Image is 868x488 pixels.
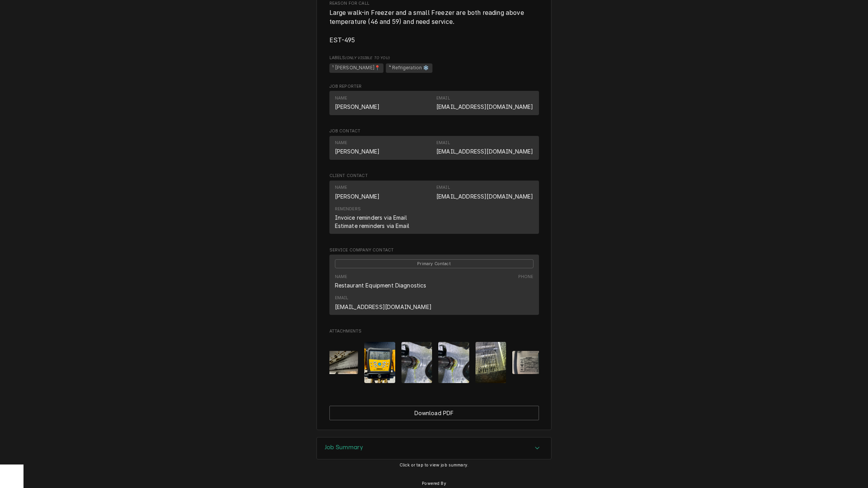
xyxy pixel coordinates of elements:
div: [PERSON_NAME] [335,192,380,201]
span: Job Reporter [329,83,539,90]
div: Phone [518,274,533,280]
img: sFuz6gM8QvmllQsuSvMc [364,342,395,383]
div: Email [436,184,533,200]
div: Name [335,274,347,280]
a: [EMAIL_ADDRESS][DOMAIN_NAME] [436,193,533,200]
div: [PERSON_NAME] [335,147,380,155]
img: 74grJbjSXK1OdbkoKPAL [401,342,432,383]
div: Reminders [335,206,409,230]
span: Attachments [329,336,539,389]
a: [EMAIL_ADDRESS][DOMAIN_NAME] [436,103,533,110]
div: Accordion Header [317,437,551,459]
div: Email [335,295,349,301]
span: Reason For Call [329,0,539,7]
div: Email [436,95,533,111]
a: [EMAIL_ADDRESS][DOMAIN_NAME] [436,148,533,155]
span: Large walk-in Freezer and a small Freezer are both reading above temperature (46 and 59) and need... [329,9,526,44]
div: Phone [518,274,533,289]
div: Email [436,140,533,155]
div: Name [335,184,380,200]
span: ⁴ Refrigeration ❄️ [386,63,432,73]
div: Name [335,140,380,155]
div: Email [436,95,450,101]
div: Client Contact List [329,181,539,238]
span: (Only Visible to You) [345,56,389,60]
div: Name [335,184,347,191]
div: Contact [329,136,539,160]
div: Email [436,184,450,191]
button: Download PDF [329,406,539,420]
div: Estimate reminders via Email [335,222,409,230]
div: Name [335,95,380,111]
span: Powered By [422,481,446,487]
h3: Job Summary [325,444,363,451]
div: Button Group Row [329,406,539,420]
img: XFbroXTS2a27PxTTkPs4 [476,342,506,383]
img: kaB7F8c2Sf2W7v4EF3nM [512,351,543,374]
span: Client Contact [329,173,539,179]
img: cYJ3qbyTKOBtla3uYVwu [438,342,469,383]
span: Service Company Contact [329,247,539,253]
div: Job Contact [329,128,539,163]
div: Invoice reminders via Email [335,213,407,222]
a: [EMAIL_ADDRESS][DOMAIN_NAME] [335,304,432,310]
div: [PERSON_NAME] [335,103,380,111]
div: Contact [329,255,539,315]
div: Job Summary [316,437,552,460]
div: Primary [335,259,533,268]
div: Email [335,295,432,311]
span: Attachments [329,328,539,334]
div: Restaurant Equipment Diagnostics [335,281,427,289]
div: Email [436,140,450,146]
span: ¹ [PERSON_NAME]📍 [329,63,384,73]
span: Reason For Call [329,8,539,45]
div: Job Reporter [329,83,539,119]
div: Contact [329,181,539,234]
img: XtURKh2kQeWyl6RtkPQg [327,351,358,374]
div: [object Object] [329,55,539,74]
div: Reason For Call [329,0,539,45]
span: Job Contact [329,128,539,134]
span: Labels [329,55,539,61]
div: Name [335,140,347,146]
div: Reminders [335,206,361,212]
div: Name [335,274,427,289]
div: Service Company Contact [329,247,539,318]
div: Job Contact List [329,136,539,163]
div: Contact [329,91,539,115]
div: Job Reporter List [329,91,539,118]
div: Service Company Contact List [329,255,539,318]
div: Button Group [329,406,539,420]
span: Primary Contact [335,259,533,268]
span: [object Object] [329,62,539,74]
div: Name [335,95,347,101]
button: Accordion Details Expand Trigger [317,437,551,459]
span: Click or tap to view job summary. [400,463,468,468]
div: Client Contact [329,173,539,237]
div: Attachments [329,328,539,389]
